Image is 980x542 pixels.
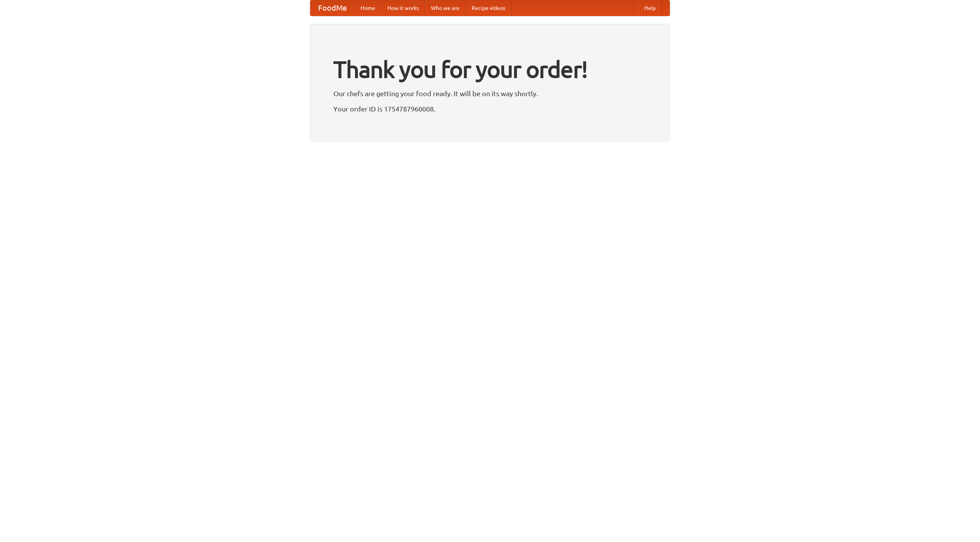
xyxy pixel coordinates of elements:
p: Our chefs are getting your food ready. It will be on its way shortly. [333,88,647,99]
a: Who we are [425,0,465,16]
a: FoodMe [310,0,354,16]
a: How it works [381,0,425,16]
a: Help [638,0,662,16]
p: Your order ID is 1754787960008. [333,103,647,115]
a: Home [354,0,381,16]
h1: Thank you for your order! [333,51,647,88]
a: Recipe videos [465,0,511,16]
